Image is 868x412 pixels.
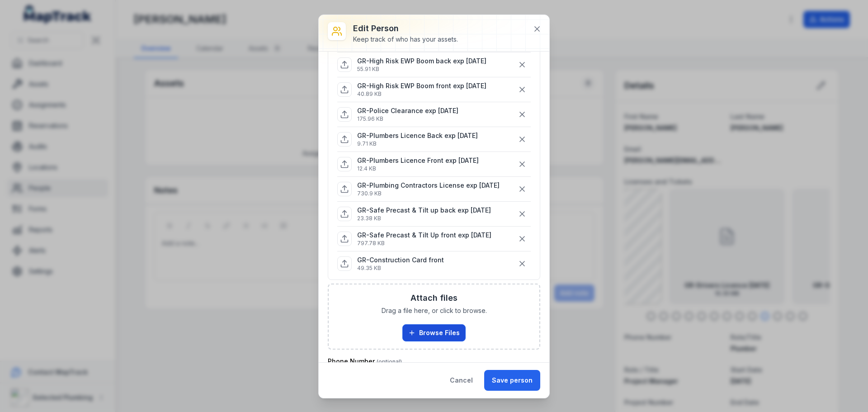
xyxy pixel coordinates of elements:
p: GR-Plumbers Licence Front exp [DATE] [357,156,479,165]
button: Save person [484,370,540,391]
p: 49.35 KB [357,265,444,272]
p: GR-Police Clearance exp [DATE] [357,106,458,115]
button: Browse Files [402,324,466,341]
p: GR-High Risk EWP Boom back exp [DATE] [357,57,486,66]
p: 12.4 KB [357,165,479,172]
p: GR-Plumbing Contractors License exp [DATE] [357,181,500,190]
p: 797.78 KB [357,240,491,247]
h3: Attach files [410,292,458,304]
p: 9.71 KB [357,140,478,147]
p: 175.96 KB [357,115,458,123]
p: 40.89 KB [357,90,486,98]
span: Drag a file here, or click to browse. [382,306,487,315]
p: 23.38 KB [357,215,491,222]
h3: Edit person [353,22,458,35]
div: Keep track of who has your assets. [353,35,458,44]
button: Cancel [442,370,481,391]
p: GR-Plumbers Licence Back exp [DATE] [357,131,478,140]
p: GR-Safe Precast & Tilt Up front exp [DATE] [357,231,491,240]
p: GR-Safe Precast & Tilt up back exp [DATE] [357,206,491,215]
label: Phone Number [328,357,402,366]
p: 55.91 KB [357,66,486,73]
p: GR-High Risk EWP Boom front exp [DATE] [357,81,486,90]
p: 730.9 KB [357,190,500,197]
p: GR-Construction Card front [357,256,444,265]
